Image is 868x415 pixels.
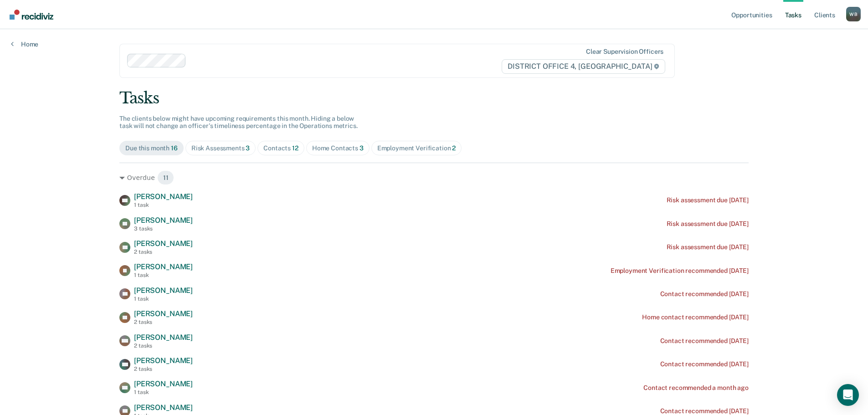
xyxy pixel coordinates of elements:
[360,144,364,152] span: 3
[660,337,749,345] div: Contact recommended [DATE]
[586,48,663,56] div: Clear supervision officers
[134,202,193,208] div: 1 task
[134,296,193,302] div: 1 task
[452,144,456,152] span: 2
[263,144,298,152] div: Contacts
[312,144,364,152] div: Home Contacts
[643,384,749,392] div: Contact recommended a month ago
[660,407,749,415] div: Contact recommended [DATE]
[119,115,358,130] span: The clients below might have upcoming requirements this month. Hiding a below task will not chang...
[171,144,178,152] span: 16
[134,389,193,395] div: 1 task
[134,286,193,295] span: [PERSON_NAME]
[134,333,193,342] span: [PERSON_NAME]
[134,239,193,248] span: [PERSON_NAME]
[10,10,53,20] img: Recidiviz
[292,144,298,152] span: 12
[134,192,193,201] span: [PERSON_NAME]
[134,309,193,318] span: [PERSON_NAME]
[667,196,749,204] div: Risk assessment due [DATE]
[134,403,193,412] span: [PERSON_NAME]
[846,7,861,21] div: W B
[377,144,456,152] div: Employment Verification
[134,356,193,365] span: [PERSON_NAME]
[119,89,749,108] div: Tasks
[611,267,749,275] div: Employment Verification recommended [DATE]
[667,243,749,251] div: Risk assessment due [DATE]
[134,343,193,349] div: 2 tasks
[846,7,861,21] button: Profile dropdown button
[125,144,178,152] div: Due this month
[134,272,193,278] div: 1 task
[119,170,749,185] div: Overdue 11
[134,366,193,372] div: 2 tasks
[134,225,193,232] div: 3 tasks
[157,170,175,185] span: 11
[11,40,38,48] a: Home
[502,59,665,74] span: DISTRICT OFFICE 4, [GEOGRAPHIC_DATA]
[134,216,193,225] span: [PERSON_NAME]
[134,319,193,325] div: 2 tasks
[246,144,250,152] span: 3
[642,313,749,321] div: Home contact recommended [DATE]
[191,144,250,152] div: Risk Assessments
[660,290,749,298] div: Contact recommended [DATE]
[667,220,749,228] div: Risk assessment due [DATE]
[134,262,193,271] span: [PERSON_NAME]
[134,379,193,388] span: [PERSON_NAME]
[660,360,749,368] div: Contact recommended [DATE]
[837,384,859,406] div: Open Intercom Messenger
[134,249,193,255] div: 2 tasks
